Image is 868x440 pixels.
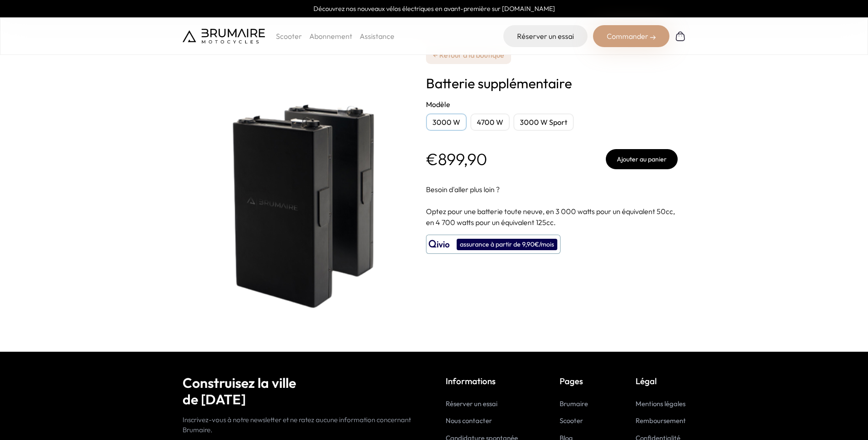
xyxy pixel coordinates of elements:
[513,113,574,131] div: 3000 W Sport
[276,31,302,42] p: Scooter
[426,185,500,194] span: Besoin d'aller plus loin ?
[426,113,467,131] div: 3000 W
[560,399,588,408] a: Brumaire
[360,32,394,41] a: Assistance
[426,75,678,91] h1: Batterie supplémentaire
[446,399,497,408] a: Réserver un essai
[446,375,518,387] p: Informations
[636,399,685,408] a: Mentions légales
[606,149,678,169] button: Ajouter au panier
[457,239,557,250] div: assurance à partir de 9,90€/mois
[503,25,588,47] a: Réserver un essai
[675,31,686,42] img: Panier
[183,375,423,408] h2: Construisez la ville de [DATE]
[636,416,686,425] a: Remboursement
[426,207,675,227] span: Optez pour une batterie toute neuve, en 3 000 watts pour un équivalent 50cc, en 4 700 watts pour ...
[183,415,423,435] p: Inscrivez-vous à notre newsletter et ne ratez aucune information concernant Brumaire.
[426,150,487,168] p: €899,90
[183,23,411,329] img: Batterie supplémentaire
[650,35,656,40] img: right-arrow-2.png
[429,239,450,250] img: logo qivio
[593,25,669,47] div: Commander
[309,32,352,41] a: Abonnement
[446,416,492,425] a: Nous contacter
[636,375,686,387] p: Légal
[560,416,583,425] a: Scooter
[560,375,594,387] p: Pages
[470,113,510,131] div: 4700 W
[426,99,678,110] h2: Modèle
[426,235,561,254] button: assurance à partir de 9,90€/mois
[183,29,265,43] img: Brumaire Motocycles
